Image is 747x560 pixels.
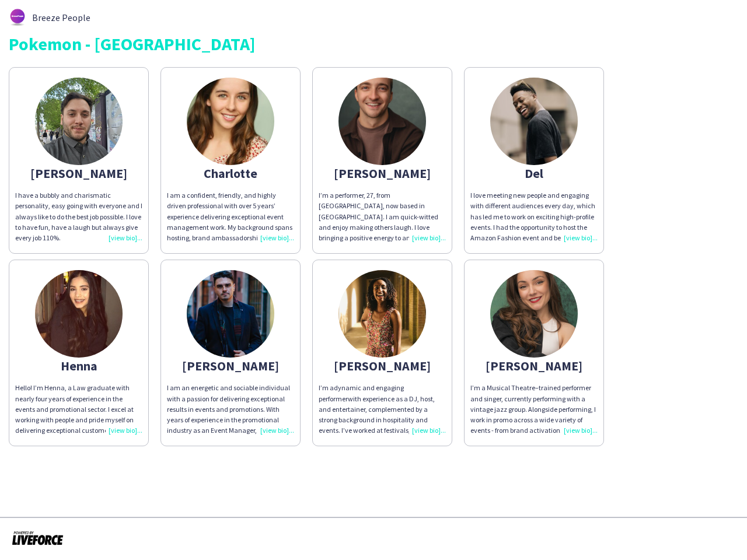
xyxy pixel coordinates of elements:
div: Henna [15,360,142,371]
img: thumb-65ca80826ebbb.jpg [490,270,578,358]
p: I love meeting new people and engaging with different audiences every day, which has led me to wo... [470,190,598,243]
img: thumb-1ee6011f-7b0e-4399-ae27-f207d32bfff3.jpg [338,270,426,358]
img: Powered by Liveforce [12,530,64,546]
img: thumb-680911477c548.jpeg [338,78,426,165]
div: Pokemon - [GEOGRAPHIC_DATA] [9,35,738,52]
p: Hello! I’m Henna, a Law graduate with nearly four years of experience in the events and promotion... [15,383,142,436]
span: Breeze People [32,12,90,23]
div: [PERSON_NAME] [319,360,446,371]
span: dynamic and engaging performer [319,383,404,402]
img: thumb-deb2e832-981c-4a01-9ae3-9910964ccf3f.png [490,78,578,165]
p: I’m a with experience as a DJ, host, and entertainer, complemented by a strong background in hosp... [319,383,446,436]
p: I am a confident, friendly, and highly driven professional with over 5 years’ experience deliveri... [167,190,294,243]
div: [PERSON_NAME] [167,360,294,371]
div: Del [470,168,598,178]
img: thumb-61846364a4b55.jpeg [187,78,274,165]
span: I have a bubbly and charismatic personality, easy going with everyone and I always like to do the... [15,191,142,242]
div: Charlotte [167,168,294,178]
img: thumb-68b66ebe-49a5-4356-9261-e63d34b2b299.jpg [35,78,123,165]
div: [PERSON_NAME] [319,168,446,178]
div: [PERSON_NAME] [470,360,598,371]
img: thumb-63a1e465030d5.jpeg [35,270,123,358]
span: I’m a performer, 27, from [GEOGRAPHIC_DATA], now based in [GEOGRAPHIC_DATA]. I am quick-witted an... [319,191,444,295]
div: [PERSON_NAME] [15,168,142,178]
img: thumb-61e37619f0d7f.jpg [187,270,274,358]
img: thumb-62876bd588459.png [9,9,26,26]
div: I’m a Musical Theatre–trained performer and singer, currently performing with a vintage jazz grou... [470,383,598,436]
